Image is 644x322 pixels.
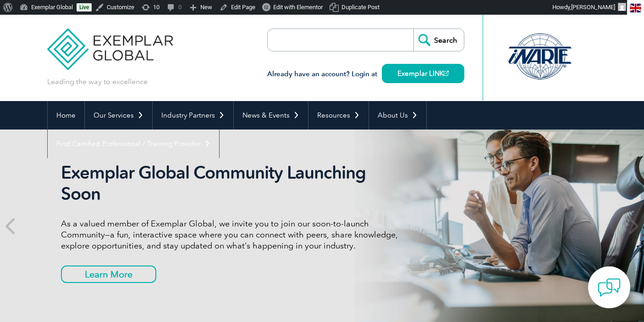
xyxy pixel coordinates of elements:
span: [PERSON_NAME] [571,4,615,11]
p: Leading the way to excellence [47,77,148,87]
img: open_square.png [444,71,449,76]
img: Exemplar Global [47,15,173,70]
a: Live [77,3,92,11]
a: Find Certified Professional / Training Provider [48,130,219,158]
img: contact-chat.png [598,276,621,299]
p: As a valued member of Exemplar Global, we invite you to join our soon-to-launch Community—a fun, ... [61,218,405,251]
h3: Already have an account? Login at [267,68,464,80]
input: Search [413,29,464,51]
span: Edit with Elementor [273,4,323,11]
a: Home [48,101,84,130]
a: News & Events [234,101,308,130]
a: Industry Partners [153,101,233,130]
a: Exemplar LINK [382,64,464,83]
img: en [630,4,641,12]
a: Our Services [85,101,152,130]
a: About Us [369,101,426,130]
a: Learn More [61,266,156,283]
h2: Exemplar Global Community Launching Soon [61,162,405,204]
a: Resources [308,101,369,130]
